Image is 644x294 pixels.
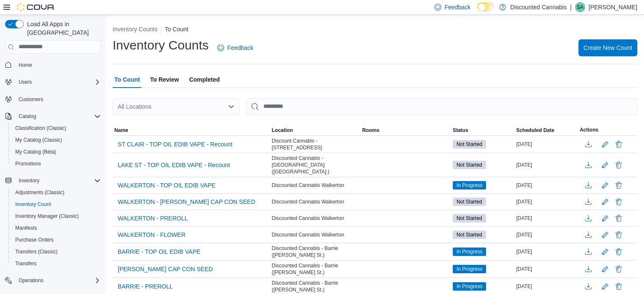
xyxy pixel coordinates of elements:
[15,160,41,167] span: Promotions
[15,111,101,121] span: Catalog
[114,71,140,88] span: To Count
[516,127,554,134] span: Scheduled Date
[583,44,632,52] span: Create New Count
[2,76,104,88] button: Users
[12,199,101,209] span: Inventory Count
[453,161,486,169] span: Not Started
[514,247,578,257] div: [DATE]
[15,77,35,87] button: Users
[15,148,56,155] span: My Catalog (Beta)
[453,282,486,291] span: In Progress
[12,247,101,257] span: Transfers (Classic)
[8,246,104,258] button: Transfers (Classic)
[19,79,32,85] span: Users
[114,127,128,134] span: Name
[272,245,359,258] span: Discounted Cannabis - Barrie ([PERSON_NAME] St.)
[19,62,32,69] span: Home
[614,281,624,291] button: Delete
[114,280,176,293] button: BARRIE - PREROLL
[12,159,44,169] a: Promotions
[19,113,36,120] span: Catalog
[456,248,482,256] span: In Progress
[614,213,624,223] button: Delete
[15,176,101,186] span: Inventory
[600,195,610,208] button: Edit count details
[12,135,101,145] span: My Catalog (Classic)
[8,198,104,210] button: Inventory Count
[270,125,361,135] button: Location
[118,181,216,190] span: WALKERTON - TOP OIL EDIB VAPE
[113,25,637,35] nav: An example of EuiBreadcrumbs
[12,187,68,198] a: Adjustments (Classic)
[12,223,40,233] a: Manifests
[118,282,173,291] span: BARRIE - PREROLL
[118,265,213,273] span: [PERSON_NAME] CAP CON SEED
[8,122,104,134] button: Classification (Classic)
[114,228,189,241] button: WALKERTON - FLOWER
[118,247,200,256] span: BARRIE - TOP OIL EDIB VAPE
[272,137,359,151] span: Discount Cannabis - [STREET_ADDRESS]
[12,199,55,209] a: Inventory Count
[114,138,236,151] button: ST CLAIR - TOP OIL EDIB VAPE - Recount
[578,39,637,56] button: Create New Count
[272,155,359,175] span: Discounted Cannabis -[GEOGRAPHIC_DATA] ([GEOGRAPHIC_DATA].)
[514,160,578,170] div: [DATE]
[614,160,624,170] button: Delete
[2,275,104,286] button: Operations
[456,181,482,189] span: In Progress
[514,180,578,190] div: [DATE]
[15,225,37,231] span: Manifests
[114,179,219,192] button: WALKERTON - TOP OIL EDIB VAPE
[15,189,64,196] span: Adjustments (Classic)
[15,213,79,220] span: Inventory Manager (Classic)
[214,39,257,56] a: Feedback
[477,3,495,11] input: Dark Mode
[580,126,598,133] span: Actions
[15,94,47,104] a: Customers
[445,3,470,11] span: Feedback
[510,2,567,12] p: Discounted Cannabis
[514,197,578,207] div: [DATE]
[15,77,101,87] span: Users
[456,140,482,148] span: Not Started
[12,187,101,198] span: Adjustments (Classic)
[453,198,486,206] span: Not Started
[19,96,43,103] span: Customers
[451,125,514,135] button: Status
[118,161,230,169] span: LAKE ST - TOP OIL EDIB VAPE - Recount
[272,127,293,134] span: Location
[15,125,66,132] span: Classification (Classic)
[2,93,104,105] button: Customers
[8,146,104,158] button: My Catalog (Beta)
[12,147,101,157] span: My Catalog (Beta)
[453,265,486,273] span: In Progress
[12,211,101,221] span: Inventory Manager (Classic)
[12,159,101,169] span: Promotions
[150,71,179,88] span: To Review
[15,236,54,243] span: Purchase Orders
[114,263,216,275] button: [PERSON_NAME] CAP CON SEED
[12,123,70,133] a: Classification (Classic)
[12,135,66,145] a: My Catalog (Classic)
[12,223,101,233] span: Manifests
[600,245,610,258] button: Edit count details
[12,235,57,245] a: Purchase Orders
[246,98,637,115] input: This is a search bar. After typing your query, hit enter to filter the results lower in the page.
[456,161,482,169] span: Not Started
[15,60,36,70] a: Home
[114,212,191,225] button: WALKERTON - PREROLL
[118,198,255,206] span: WALKERTON - [PERSON_NAME] CAP CON SEED
[456,231,482,239] span: Not Started
[15,137,62,143] span: My Catalog (Classic)
[189,71,220,88] span: Completed
[614,139,624,149] button: Delete
[228,103,235,110] button: Open list of options
[600,138,610,151] button: Edit count details
[456,214,482,222] span: Not Started
[15,248,58,255] span: Transfers (Classic)
[19,277,44,284] span: Operations
[15,176,43,186] button: Inventory
[453,140,486,148] span: Not Started
[514,264,578,274] div: [DATE]
[2,175,104,187] button: Inventory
